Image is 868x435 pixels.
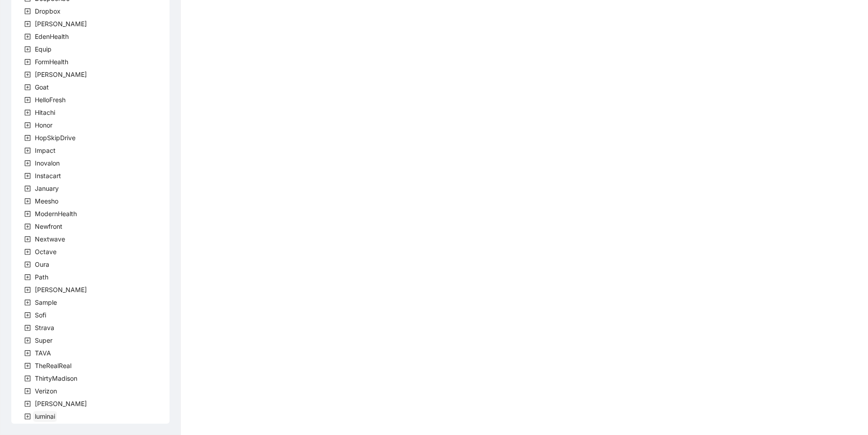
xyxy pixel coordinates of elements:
[35,83,49,91] span: Goat
[35,235,65,243] span: Nextwave
[24,350,31,356] span: plus-square
[33,234,67,245] span: Nextwave
[33,310,48,321] span: Sofi
[24,287,31,293] span: plus-square
[33,44,53,55] span: Equip
[24,97,31,103] span: plus-square
[33,170,63,181] span: Instacart
[24,8,31,14] span: plus-square
[33,145,57,156] span: Impact
[35,134,75,142] span: HopSkipDrive
[35,349,51,357] span: TAVA
[33,31,71,42] span: EdenHealth
[35,311,46,319] span: Sofi
[24,299,31,306] span: plus-square
[33,158,61,169] span: Inovalon
[33,386,59,397] span: Verizon
[24,122,31,128] span: plus-square
[35,222,62,230] span: Newfront
[24,325,31,331] span: plus-square
[24,312,31,318] span: plus-square
[24,147,31,154] span: plus-square
[33,95,67,105] span: HelloFresh
[35,248,57,255] span: Octave
[24,135,31,141] span: plus-square
[24,211,31,217] span: plus-square
[24,236,31,242] span: plus-square
[24,109,31,116] span: plus-square
[24,185,31,192] span: plus-square
[33,82,51,93] span: Goat
[24,33,31,40] span: plus-square
[24,46,31,52] span: plus-square
[35,374,77,382] span: ThirtyMadison
[33,183,61,194] span: January
[33,272,50,283] span: Path
[33,398,89,409] span: Virta
[35,121,52,129] span: Honor
[35,336,52,344] span: Super
[24,388,31,394] span: plus-square
[33,348,53,359] span: TAVA
[24,71,31,78] span: plus-square
[24,363,31,369] span: plus-square
[35,20,87,28] span: [PERSON_NAME]
[33,373,79,384] span: ThirtyMadison
[35,412,55,420] span: luminai
[24,173,31,179] span: plus-square
[33,196,60,207] span: Meesho
[33,6,62,17] span: Dropbox
[33,322,56,333] span: Strava
[35,45,52,53] span: Equip
[33,246,58,257] span: Octave
[35,362,71,369] span: TheRealReal
[33,69,89,80] span: Garner
[24,198,31,204] span: plus-square
[33,297,59,308] span: Sample
[24,223,31,230] span: plus-square
[35,197,58,205] span: Meesho
[33,284,89,295] span: Rothman
[24,337,31,344] span: plus-square
[24,401,31,407] span: plus-square
[35,33,69,40] span: EdenHealth
[35,286,87,293] span: [PERSON_NAME]
[35,387,57,395] span: Verizon
[33,221,64,232] span: Newfront
[35,58,68,66] span: FormHealth
[35,324,54,331] span: Strava
[33,360,73,371] span: TheRealReal
[35,172,61,180] span: Instacart
[35,71,87,78] span: [PERSON_NAME]
[33,208,79,219] span: ModernHealth
[35,400,87,407] span: [PERSON_NAME]
[35,96,66,104] span: HelloFresh
[24,413,31,420] span: plus-square
[33,132,77,143] span: HopSkipDrive
[35,109,55,116] span: Hitachi
[33,411,57,422] span: luminai
[33,107,57,118] span: Hitachi
[33,259,51,270] span: Oura
[24,21,31,27] span: plus-square
[33,19,89,29] span: Earnest
[35,184,59,192] span: January
[24,249,31,255] span: plus-square
[35,7,61,15] span: Dropbox
[24,84,31,90] span: plus-square
[24,261,31,268] span: plus-square
[33,120,54,131] span: Honor
[33,335,54,346] span: Super
[24,59,31,65] span: plus-square
[35,273,48,281] span: Path
[35,147,56,154] span: Impact
[35,298,57,306] span: Sample
[35,210,77,217] span: ModernHealth
[35,260,49,268] span: Oura
[24,375,31,382] span: plus-square
[35,159,60,167] span: Inovalon
[33,57,70,67] span: FormHealth
[24,160,31,166] span: plus-square
[24,274,31,280] span: plus-square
